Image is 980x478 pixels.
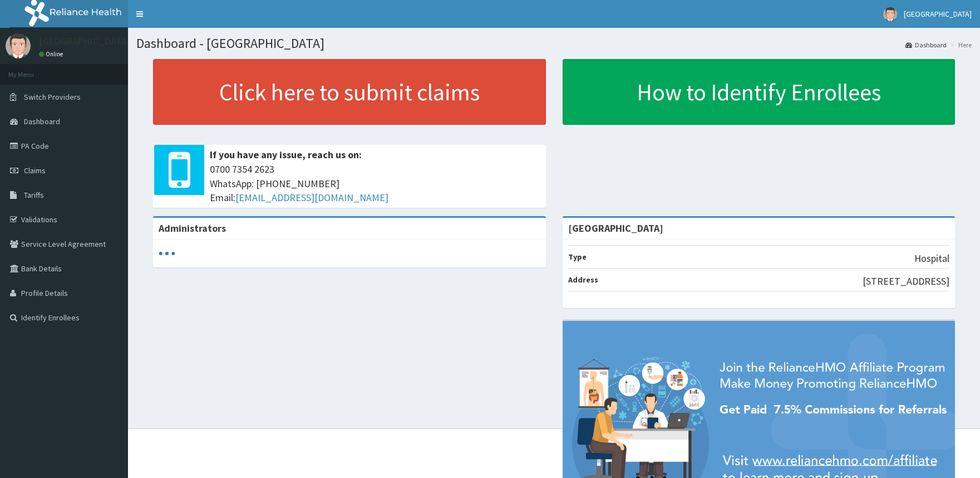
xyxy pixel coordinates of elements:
a: Dashboard [905,40,947,50]
b: Address [568,275,598,285]
a: Click here to submit claims [153,59,546,125]
li: Here [948,40,972,50]
a: [EMAIL_ADDRESS][DOMAIN_NAME] [235,191,388,204]
span: Claims [24,165,46,175]
span: Switch Providers [24,92,81,102]
span: Dashboard [24,116,60,126]
p: Hospital [914,251,949,266]
strong: [GEOGRAPHIC_DATA] [568,222,663,235]
h1: Dashboard - [GEOGRAPHIC_DATA] [136,36,972,51]
svg: audio-loading [159,245,175,262]
b: If you have any issue, reach us on: [210,148,362,161]
a: Online [39,50,66,58]
span: Tariffs [24,190,44,200]
img: User Image [6,33,31,58]
span: [GEOGRAPHIC_DATA] [904,9,972,19]
img: User Image [883,7,897,21]
p: [STREET_ADDRESS] [863,274,949,289]
b: Administrators [159,222,226,235]
a: How to Identify Enrollees [563,59,956,125]
span: 0700 7354 2623 WhatsApp: [PHONE_NUMBER] Email: [210,162,540,205]
b: Type [568,252,587,262]
p: [GEOGRAPHIC_DATA] [39,36,131,46]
